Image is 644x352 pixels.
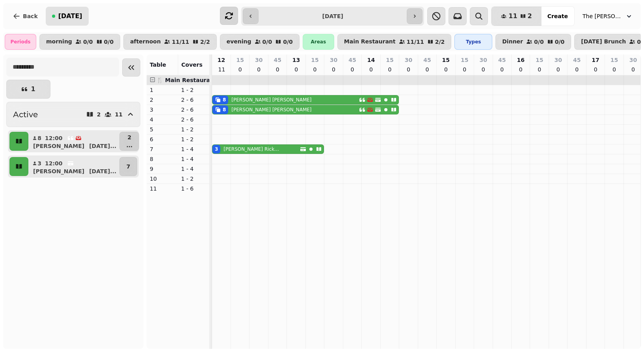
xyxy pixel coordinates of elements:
[330,56,337,64] p: 30
[126,141,132,149] p: ...
[13,109,38,120] h2: Active
[517,66,524,73] p: 0
[218,66,224,73] p: 11
[554,56,562,64] p: 30
[150,165,175,173] p: 9
[348,56,356,64] p: 45
[424,66,430,73] p: 0
[303,34,334,50] div: Areas
[215,146,218,152] div: 3
[555,39,565,45] p: 0 / 0
[555,66,561,73] p: 0
[573,56,581,64] p: 45
[150,155,175,163] p: 8
[442,56,450,64] p: 15
[37,159,42,167] p: 3
[200,39,210,45] p: 2 / 2
[578,9,638,23] button: The [PERSON_NAME] Nook
[256,66,262,73] p: 0
[231,107,311,113] p: [PERSON_NAME] [PERSON_NAME]
[181,135,207,143] p: 1 - 2
[150,135,175,143] p: 6
[349,66,356,73] p: 0
[610,56,618,64] p: 15
[123,34,217,50] button: afternoon11/112/2
[218,56,225,64] p: 12
[311,56,318,64] p: 15
[536,56,543,64] p: 15
[223,97,226,103] div: 8
[150,125,175,133] p: 5
[423,56,431,64] p: 45
[150,96,175,104] p: 2
[33,167,84,175] p: [PERSON_NAME]
[58,13,82,19] span: [DATE]
[181,175,207,183] p: 1 - 2
[611,66,618,73] p: 0
[181,145,207,153] p: 1 - 4
[45,159,63,167] p: 12:00
[435,39,445,45] p: 2 / 2
[337,34,451,50] button: Main Restaurant11/112/2
[581,39,626,45] p: [DATE] Brunch
[574,66,580,73] p: 0
[405,56,412,64] p: 30
[592,56,599,64] p: 17
[368,66,374,73] p: 0
[547,13,568,19] span: Create
[534,39,544,45] p: 0 / 0
[495,34,571,50] button: Dinner0/00/0
[498,56,506,64] p: 45
[181,116,207,124] p: 2 - 6
[31,86,35,92] p: 1
[461,56,468,64] p: 15
[181,125,207,133] p: 1 - 2
[502,39,523,45] p: Dinner
[30,132,118,151] button: 812:00[PERSON_NAME][DATE]...
[181,165,207,173] p: 1 - 4
[181,185,207,193] p: 1 - 6
[6,102,140,127] button: Active211
[6,80,50,99] button: 1
[150,175,175,183] p: 10
[150,106,175,114] p: 3
[312,66,318,73] p: 0
[181,96,207,104] p: 2 - 6
[126,133,132,141] p: 2
[231,97,311,103] p: [PERSON_NAME] [PERSON_NAME]
[367,56,375,64] p: 14
[517,56,524,64] p: 16
[97,112,101,117] p: 2
[407,39,424,45] p: 11 / 11
[236,56,244,64] p: 15
[541,7,574,26] button: Create
[227,39,251,45] p: evening
[89,167,116,175] p: [DATE] ...
[150,145,175,153] p: 7
[33,142,84,150] p: [PERSON_NAME]
[130,39,161,45] p: afternoon
[592,66,599,73] p: 0
[181,106,207,114] p: 2 - 6
[156,77,217,83] span: 🍴 Main Restaurant
[46,39,72,45] p: morning
[223,146,281,152] p: [PERSON_NAME] Rickwood
[150,185,175,193] p: 11
[344,39,396,45] p: Main Restaurant
[127,163,130,170] p: 7
[255,56,262,64] p: 30
[172,39,189,45] p: 11 / 11
[122,58,140,77] button: Collapse sidebar
[119,132,139,151] button: 2...
[462,66,468,73] p: 0
[39,34,120,50] button: morning0/00/0
[292,56,300,64] p: 13
[293,66,300,73] p: 0
[5,34,36,50] div: Periods
[508,13,517,19] span: 11
[89,142,116,150] p: [DATE] ...
[83,39,93,45] p: 0 / 0
[528,13,532,19] span: 2
[220,34,300,50] button: evening0/00/0
[181,155,207,163] p: 1 - 4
